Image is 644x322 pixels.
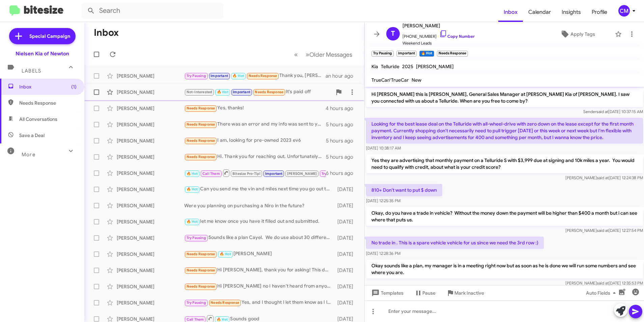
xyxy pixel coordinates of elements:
[402,30,475,40] span: [PHONE_NUMBER]
[184,104,326,112] div: Yes, thanks!
[184,153,326,161] div: Hi. Thank you for reaching out. Unfortunately [PERSON_NAME] is inconvenient for me.
[117,251,184,258] div: [PERSON_NAME]
[117,186,184,193] div: [PERSON_NAME]
[94,27,119,38] h1: Inbox
[321,171,341,176] span: Try Pausing
[187,300,206,305] span: Try Pausing
[184,120,326,128] div: There was an error and my info was sent to you by mistake I'm over two hours away
[232,171,260,176] span: Bitesize Pro-Tip!
[232,74,244,78] span: 🔥 Hot
[366,88,643,107] p: Hi [PERSON_NAME] this is [PERSON_NAME], General Sales Manager at [PERSON_NAME] Kia of [PERSON_NAM...
[117,170,184,177] div: [PERSON_NAME]
[437,51,468,57] small: Needs Response
[365,287,409,299] button: Templates
[117,283,184,290] div: [PERSON_NAME]
[366,118,643,143] p: Looking for the best lease deal on the Telluride with all-wheel-drive with zero down on the lease...
[402,63,413,70] span: 2025
[565,280,643,286] span: [PERSON_NAME] [DATE] 12:35:53 PM
[117,137,184,144] div: [PERSON_NAME]
[326,154,359,160] div: 5 hours ago
[187,155,215,159] span: Needs Response
[294,50,298,59] span: «
[187,187,198,191] span: 🔥 Hot
[22,152,35,158] span: More
[412,77,421,83] span: New
[586,287,618,299] span: Auto Fields
[396,51,417,57] small: Important
[19,83,77,90] span: Inbox
[184,137,326,144] div: I am, looking for pre-owned 2023 ev6
[290,48,356,61] nav: Page navigation example
[326,105,359,112] div: 4 hours ago
[366,198,400,203] span: [DATE] 12:25:35 PM
[19,116,57,123] span: All Conversations
[596,109,608,114] span: said at
[187,106,215,110] span: Needs Response
[187,317,204,322] span: Call Them
[366,260,643,278] p: Okay sounds like a plan, my manager is in a meeting right now but as soon as he is done we will r...
[187,138,215,143] span: Needs Response
[326,137,359,144] div: 5 hours ago
[419,51,434,57] small: 🔥 Hot
[117,105,184,112] div: [PERSON_NAME]
[187,122,215,127] span: Needs Response
[570,28,595,40] span: Apply Tags
[581,287,624,299] button: Auto Fields
[302,48,356,61] button: Next
[334,235,359,241] div: [DATE]
[117,154,184,160] div: [PERSON_NAME]
[596,228,608,233] span: said at
[565,228,643,233] span: [PERSON_NAME] [DATE] 12:27:54 PM
[596,175,608,180] span: said at
[184,283,334,290] div: Hi [PERSON_NAME] no I haven't heard from anyone
[265,171,283,176] span: Important
[583,109,643,114] span: Sender [DATE] 10:37:15 AM
[586,2,613,22] a: Profile
[366,251,400,256] span: [DATE] 12:28:36 PM
[82,3,223,19] input: Search
[217,90,228,94] span: 🔥 Hot
[211,74,228,78] span: Important
[187,171,198,176] span: 🔥 Hot
[19,100,77,106] span: Needs Response
[117,299,184,306] div: [PERSON_NAME]
[416,63,454,70] span: [PERSON_NAME]
[422,287,436,299] span: Pause
[233,90,250,94] span: Important
[441,287,489,299] button: Mark Inactive
[334,283,359,290] div: [DATE]
[402,40,475,47] span: Weekend Leads
[187,284,215,289] span: Needs Response
[117,121,184,128] div: [PERSON_NAME]
[439,34,475,39] a: Copy Number
[184,169,326,177] div: If you come into the dealership and leave a deposit, I can get you whatever car you want within 4...
[498,2,523,22] span: Inbox
[370,287,403,299] span: Templates
[184,185,334,193] div: Can you send me the vin and miles next time you go out to the vehicle?
[543,28,612,40] button: Apply Tags
[187,236,206,240] span: Try Pausing
[184,266,334,274] div: Hi [PERSON_NAME], thank you for asking! This deal is not appealing to me, so I'm sorry
[366,207,643,226] p: Okay, do you have a trade in vehicle? Without the money down the payment will be higher than $400...
[523,2,556,22] a: Calendar
[556,2,586,22] a: Insights
[184,250,334,258] div: [PERSON_NAME]
[202,171,220,176] span: Call Them
[187,90,213,94] span: Not-Interested
[454,287,484,299] span: Mark Inactive
[187,74,206,78] span: Try Pausing
[326,121,359,128] div: 5 hours ago
[306,50,309,59] span: »
[613,5,637,17] button: CM
[565,175,643,180] span: [PERSON_NAME] [DATE] 12:24:38 PM
[371,77,409,83] span: TrueCar/TrueCar
[71,83,77,90] span: (1)
[117,202,184,209] div: [PERSON_NAME]
[217,317,228,322] span: 🔥 Hot
[402,22,475,30] span: [PERSON_NAME]
[334,218,359,225] div: [DATE]
[371,51,394,57] small: Try Pausing
[391,28,395,39] span: T
[16,50,69,57] div: Nielsen Kia of Newton
[334,251,359,258] div: [DATE]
